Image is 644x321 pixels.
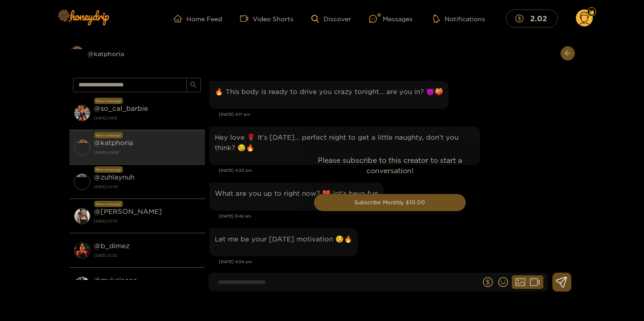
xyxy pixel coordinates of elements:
[74,105,90,121] img: conversation
[94,98,123,104] div: New message
[529,14,548,23] mark: 2.02
[94,217,200,225] strong: [DATE] 07:12
[94,251,200,260] strong: [DATE] 13:32
[74,277,90,293] img: conversation
[94,208,162,215] strong: @ [PERSON_NAME]
[69,46,205,61] div: @katphoria
[74,174,90,190] img: conversation
[186,78,201,92] button: search
[74,208,90,224] img: conversation
[74,242,90,259] img: conversation
[589,9,594,15] img: Fan Level
[431,14,488,23] button: Notifications
[94,276,137,284] strong: @ mykalaaaa
[74,139,90,156] img: conversation
[94,104,148,112] strong: @ so_cal_barbie
[564,50,571,57] span: arrow-left
[190,81,197,89] span: search
[94,148,200,156] strong: [DATE] 09:08
[314,194,466,211] button: Subscribe Monthly $10.00
[94,242,130,250] strong: @ b_dimez
[94,132,123,138] div: New message
[561,46,575,61] button: arrow-left
[311,15,351,23] a: Discover
[240,14,293,23] a: Video Shorts
[94,139,133,146] strong: @ katphoria
[94,183,200,191] strong: [DATE] 07:53
[94,201,123,207] div: New message
[94,173,134,181] strong: @ zuhlaynuh
[506,9,558,27] button: 2.02
[314,155,466,176] p: Please subscribe to this creator to start a conversation!
[240,14,253,23] span: video-camera
[94,166,123,173] div: New message
[369,14,412,24] div: Messages
[515,14,528,23] span: dollar
[94,114,200,122] strong: [DATE] 09:15
[174,14,186,23] span: home
[174,14,222,23] a: Home Feed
